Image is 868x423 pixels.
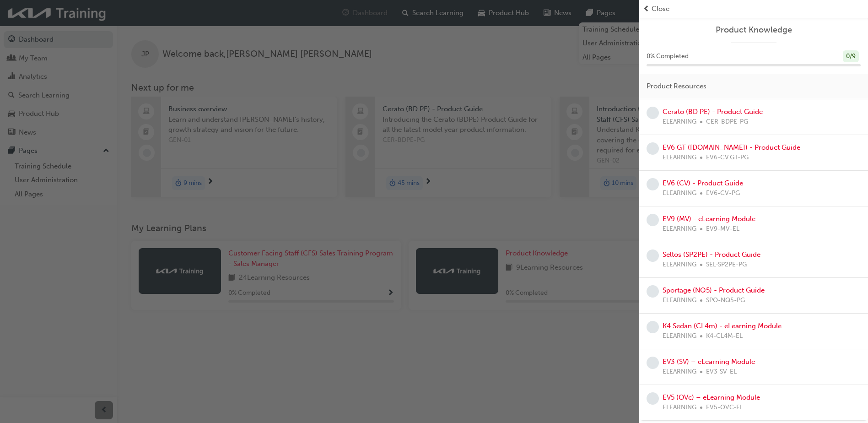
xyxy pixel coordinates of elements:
span: learningRecordVerb_NONE-icon [647,107,659,119]
span: EV5-OVC-EL [706,402,743,413]
span: EV6-CV.GT-PG [706,152,749,163]
span: EV6-CV-PG [706,188,740,199]
span: learningRecordVerb_NONE-icon [647,142,659,155]
a: Product Knowledge [647,25,861,35]
span: ELEARNING [663,117,696,127]
span: learningRecordVerb_NONE-icon [647,178,659,190]
span: ELEARNING [663,367,696,377]
span: learningRecordVerb_NONE-icon [647,321,659,333]
a: EV9 (MV) - eLearning Module [663,215,755,223]
span: SEL-SP2PE-PG [706,260,747,270]
a: EV3 (SV) – eLearning Module [663,358,755,366]
span: CER-BDPE-PG [706,117,748,127]
span: EV9-MV-EL [706,224,739,234]
span: ELEARNING [663,260,696,270]
span: prev-icon [643,4,650,14]
a: EV6 (CV) - Product Guide [663,179,743,187]
span: Close [652,4,669,14]
span: learningRecordVerb_NONE-icon [647,214,659,226]
a: Cerato (BD PE) - Product Guide [663,108,763,116]
span: learningRecordVerb_NONE-icon [647,249,659,262]
a: Sportage (NQ5) - Product Guide [663,286,765,294]
span: learningRecordVerb_NONE-icon [647,357,659,369]
span: learningRecordVerb_NONE-icon [647,392,659,405]
span: SPO-NQ5-PG [706,295,745,306]
span: ELEARNING [663,152,696,163]
div: 0 / 9 [843,50,859,63]
a: Seltos (SP2PE) - Product Guide [663,250,760,259]
span: EV3-SV-EL [706,367,737,377]
a: EV5 (OVc) – eLearning Module [663,393,760,401]
span: 0 % Completed [647,51,689,62]
span: ELEARNING [663,224,696,234]
span: learningRecordVerb_NONE-icon [647,285,659,298]
span: K4-CL4M-EL [706,331,743,342]
span: ELEARNING [663,331,696,342]
a: K4 Sedan (CL4m) - eLearning Module [663,322,782,330]
span: ELEARNING [663,295,696,306]
span: ELEARNING [663,402,696,413]
button: prev-iconClose [643,4,864,14]
a: EV6 GT ([DOMAIN_NAME]) - Product Guide [663,143,800,152]
span: Product Resources [647,81,706,92]
span: ELEARNING [663,188,696,199]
